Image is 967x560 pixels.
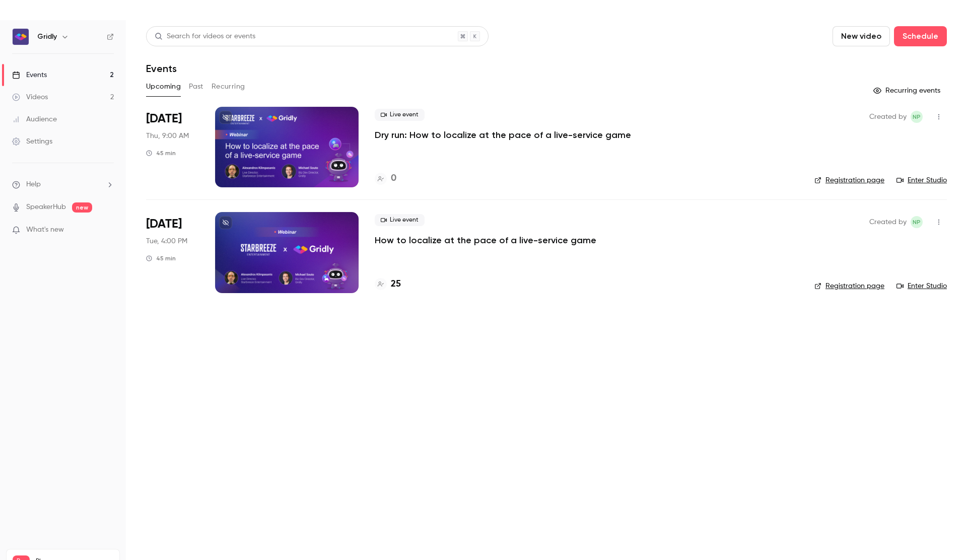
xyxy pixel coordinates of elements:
[212,79,245,95] button: Recurring
[100,58,108,66] img: tab_keywords_by_traffic_grey.svg
[146,79,181,95] button: Upcoming
[12,70,47,80] div: Events
[16,16,24,24] img: logo_orange.svg
[38,59,90,66] div: Domain Overview
[26,225,64,235] span: What's new
[869,216,907,228] span: Created by
[16,26,24,34] img: website_grey.svg
[375,172,396,185] a: 0
[189,79,203,95] button: Past
[375,109,425,121] span: Live event
[146,212,199,293] div: Sep 16 Tue, 4:00 PM (Europe/Stockholm)
[896,175,947,185] a: Enter Studio
[146,107,199,187] div: Sep 11 Thu, 9:00 AM (Europe/Stockholm)
[869,111,907,123] span: Created by
[146,216,182,232] span: [DATE]
[12,179,114,190] li: help-dropdown-opener
[814,175,884,185] a: Registration page
[913,111,921,123] span: NP
[72,202,92,213] span: new
[155,31,255,42] div: Search for videos or events
[111,59,170,66] div: Keywords by Traffic
[869,83,947,99] button: Recurring events
[37,32,57,42] h6: Gridly
[26,26,111,34] div: Domain: [DOMAIN_NAME]
[833,26,890,46] button: New video
[12,136,52,147] div: Settings
[375,277,401,291] a: 25
[146,62,177,75] h1: Events
[12,92,48,102] div: Videos
[146,236,187,246] span: Tue, 4:00 PM
[814,281,884,291] a: Registration page
[12,114,57,124] div: Audience
[27,58,35,66] img: tab_domain_overview_orange.svg
[896,281,947,291] a: Enter Studio
[375,129,631,141] a: Dry run: How to localize at the pace of a live-service game
[375,214,425,226] span: Live event
[146,131,189,141] span: Thu, 9:00 AM
[391,172,396,185] h4: 0
[146,254,176,262] div: 45 min
[26,202,66,213] a: SpeakerHub
[911,111,923,123] span: Ngan Phan
[375,234,596,246] a: How to localize at the pace of a live-service game
[146,149,176,157] div: 45 min
[13,29,29,45] img: Gridly
[894,26,947,46] button: Schedule
[146,111,182,127] span: [DATE]
[28,16,49,24] div: v 4.0.25
[913,216,921,228] span: NP
[911,216,923,228] span: Ngan Phan
[391,277,401,291] h4: 25
[26,179,41,190] span: Help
